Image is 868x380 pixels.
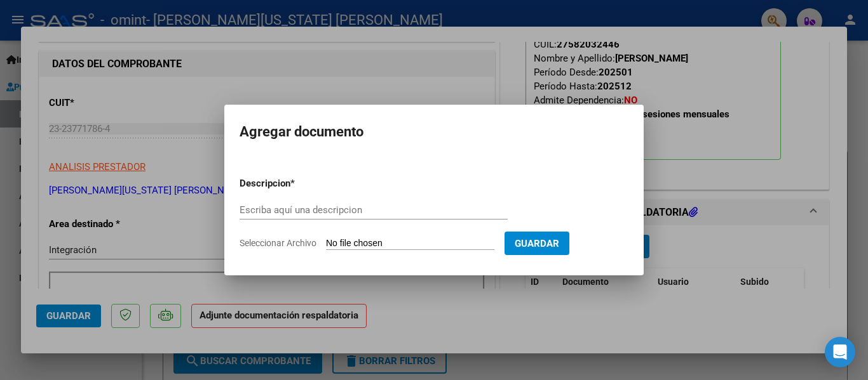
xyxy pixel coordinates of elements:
h2: Agregar documento [240,120,628,144]
span: Guardar [515,238,559,249]
span: Seleccionar Archivo [240,238,316,248]
button: Guardar [505,232,569,255]
div: Open Intercom Messenger [825,337,855,367]
p: Descripcion [240,176,356,191]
